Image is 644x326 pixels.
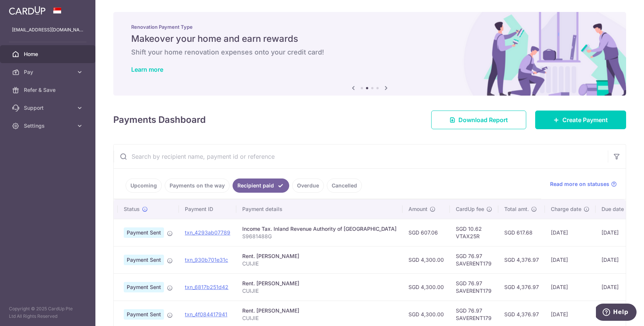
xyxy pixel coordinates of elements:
a: Learn more [131,66,163,73]
td: [DATE] [545,273,596,301]
a: txn_6817b251d42 [185,284,228,290]
img: Renovation banner [113,12,626,96]
p: CUIJIE [242,287,397,295]
a: Cancelled [327,178,362,193]
span: Refer & Save [24,86,73,94]
span: Total amt. [504,205,529,213]
a: Read more on statuses [550,180,617,188]
td: [DATE] [596,219,638,246]
span: Amount [408,205,427,213]
span: Settings [24,122,73,130]
a: Payments on the way [165,178,230,193]
span: Due date [602,205,624,213]
td: SGD 4,376.97 [498,246,545,273]
td: SGD 4,300.00 [402,273,450,301]
a: Download Report [431,111,526,129]
td: SGD 607.06 [402,219,450,246]
td: [DATE] [545,219,596,246]
h6: Shift your home renovation expenses onto your credit card! [131,48,608,57]
span: Payment Sent [124,282,164,292]
p: CUIJIE [242,260,397,267]
a: Recipient paid [233,178,289,193]
a: txn_930b701e31c [185,257,228,263]
td: SGD 4,376.97 [498,273,545,301]
img: CardUp [9,6,45,15]
td: SGD 76.97 SAVERENT179 [450,246,498,273]
th: Payment ID [179,199,236,219]
p: CUIJIE [242,314,397,322]
td: [DATE] [545,246,596,273]
td: [DATE] [596,273,638,301]
a: Upcoming [126,178,162,193]
span: Status [124,205,140,213]
span: Support [24,104,73,112]
span: Home [24,50,73,58]
a: Overdue [292,178,324,193]
div: Rent. [PERSON_NAME] [242,280,397,287]
div: Income Tax. Inland Revenue Authority of [GEOGRAPHIC_DATA] [242,225,397,233]
p: [EMAIL_ADDRESS][DOMAIN_NAME] [12,26,83,34]
span: CardUp fee [456,205,484,213]
h5: Makeover your home and earn rewards [131,33,608,45]
span: Download Report [458,115,508,124]
td: SGD 76.97 SAVERENT179 [450,273,498,301]
td: SGD 4,300.00 [402,246,450,273]
td: [DATE] [596,246,638,273]
input: Search by recipient name, payment id or reference [114,145,608,168]
a: txn_4f084417941 [185,311,227,317]
div: Rent. [PERSON_NAME] [242,307,397,314]
span: Payment Sent [124,309,164,320]
td: SGD 10.62 VTAX25R [450,219,498,246]
th: Payment details [236,199,402,219]
span: Pay [24,68,73,76]
span: Read more on statuses [550,180,609,188]
span: Create Payment [562,115,608,124]
p: Renovation Payment Type [131,24,608,30]
iframe: Opens a widget where you can find more information [596,304,637,322]
a: Create Payment [535,111,626,129]
span: Charge date [551,205,581,213]
span: Payment Sent [124,227,164,238]
span: Payment Sent [124,255,164,265]
p: S9681488G [242,233,397,240]
h4: Payments Dashboard [113,113,206,127]
a: txn_4293ab07789 [185,229,230,236]
td: SGD 617.68 [498,219,545,246]
div: Rent. [PERSON_NAME] [242,252,397,260]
